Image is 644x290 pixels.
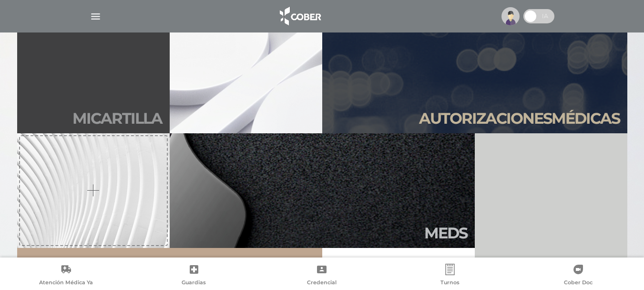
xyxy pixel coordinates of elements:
[386,264,514,288] a: Turnos
[258,264,386,288] a: Credencial
[170,133,475,248] a: Meds
[182,279,206,288] span: Guardias
[564,279,593,288] span: Cober Doc
[39,279,93,288] span: Atención Médica Ya
[90,11,102,22] img: Cober_menu-lines-white.svg
[514,264,642,288] a: Cober Doc
[419,109,620,128] h2: Autori zaciones médicas
[275,5,325,28] img: logo_cober_home-white.png
[440,279,460,288] span: Turnos
[130,264,258,288] a: Guardias
[307,279,337,288] span: Credencial
[72,109,162,128] h2: Mi car tilla
[2,264,130,288] a: Atención Médica Ya
[322,19,627,133] a: Autorizacionesmédicas
[501,7,520,25] img: profile-placeholder.svg
[424,224,467,242] h2: Meds
[17,19,170,133] a: Micartilla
